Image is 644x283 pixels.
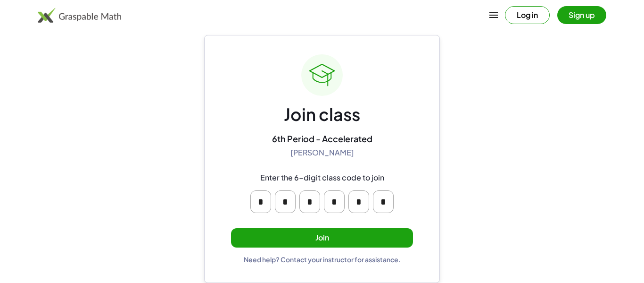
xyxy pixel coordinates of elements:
button: Log in [505,6,550,24]
input: Please enter OTP character 5 [348,190,369,213]
input: Please enter OTP character 3 [299,190,320,213]
div: Enter the 6-digit class code to join [260,173,384,183]
input: Please enter OTP character 1 [250,190,271,213]
div: Need help? Contact your instructor for assistance. [244,255,401,264]
input: Please enter OTP character 6 [373,190,394,213]
div: [PERSON_NAME] [290,148,354,158]
div: 6th Period - Accelerated [272,133,372,144]
input: Please enter OTP character 4 [324,190,345,213]
button: Join [231,228,413,248]
button: Sign up [557,6,606,24]
div: Join class [284,103,360,126]
input: Please enter OTP character 2 [275,190,296,213]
